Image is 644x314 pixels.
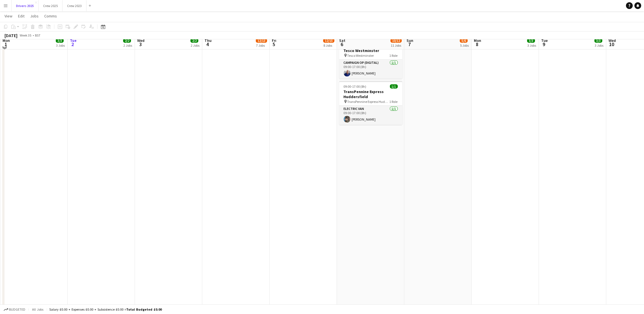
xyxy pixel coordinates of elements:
span: Jobs [30,13,39,19]
app-job-card: 09:00-17:00 (8h)1/1TransPennine Express Huddersfield TransPennine Express Huddersfield1 RoleElect... [339,81,402,125]
h3: Tesco Westminster [339,48,402,53]
span: All jobs [31,307,45,311]
span: Mon [3,38,10,43]
span: 12/15 [323,39,334,43]
button: Crew 2025 [39,0,63,11]
a: View [2,12,15,20]
span: Wed [609,38,616,43]
div: 2 Jobs [123,43,132,48]
span: Edit [18,13,25,19]
span: Comms [44,13,57,19]
span: 3/3 [594,39,602,43]
span: Budgeted [9,308,25,311]
div: 3 Jobs [56,43,65,48]
span: Mon [474,38,481,43]
span: 1/1 [390,84,398,89]
span: 2/2 [190,39,198,43]
span: Sun [407,38,413,43]
span: 3 [136,41,145,48]
span: Thu [205,38,212,43]
div: 5 Jobs [460,43,469,48]
span: Total Budgeted £0.00 [126,307,162,311]
span: Tue [541,38,548,43]
a: Jobs [28,12,41,20]
span: 5 [271,41,276,48]
div: BST [35,33,41,37]
span: 3/3 [527,39,535,43]
span: 1 Role [390,100,398,104]
div: 11 Jobs [391,43,401,48]
div: 3 Jobs [527,43,536,48]
app-card-role: Campaign Op (Digital)1/109:00-17:00 (8h)[PERSON_NAME] [339,60,402,79]
div: Salary £0.00 + Expenses £0.00 + Subsistence £0.00 = [49,307,162,311]
a: Comms [42,12,59,20]
button: Drivers 2025 [12,0,39,11]
span: Wed [137,38,145,43]
span: 12/13 [256,39,267,43]
span: 2 [69,41,77,48]
a: Edit [16,12,27,20]
app-job-card: 09:00-17:00 (8h)1/1Tesco Westminster Tesco Westminster1 RoleCampaign Op (Digital)1/109:00-17:00 (... [339,40,402,79]
span: View [5,13,12,19]
button: Budgeted [3,306,26,313]
span: 3/3 [56,39,64,43]
div: 8 Jobs [323,43,334,48]
div: 3 Jobs [595,43,603,48]
span: 8 [473,41,481,48]
button: Crew 2023 [63,0,86,11]
span: Week 35 [19,33,33,37]
span: Fri [272,38,276,43]
span: 9 [540,41,548,48]
span: 09:00-17:00 (8h) [344,84,367,89]
div: 2 Jobs [191,43,199,48]
div: 7 Jobs [256,43,267,48]
span: Sat [339,38,345,43]
div: [DATE] [5,33,17,38]
span: 1 [2,41,10,48]
span: 4 [204,41,212,48]
span: 2/2 [123,39,131,43]
span: 7 [406,41,413,48]
span: 1 Role [390,53,398,58]
app-card-role: Electric Van1/109:00-17:00 (8h)[PERSON_NAME] [339,106,402,125]
span: TransPennine Express Huddersfield [347,100,390,104]
span: Tesco Westminster [347,53,374,58]
h3: TransPennine Express Huddersfield [339,89,402,99]
span: 5/6 [460,39,468,43]
span: 10 [608,41,616,48]
span: Tue [70,38,77,43]
span: 6 [338,41,345,48]
span: 10/12 [390,39,402,43]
